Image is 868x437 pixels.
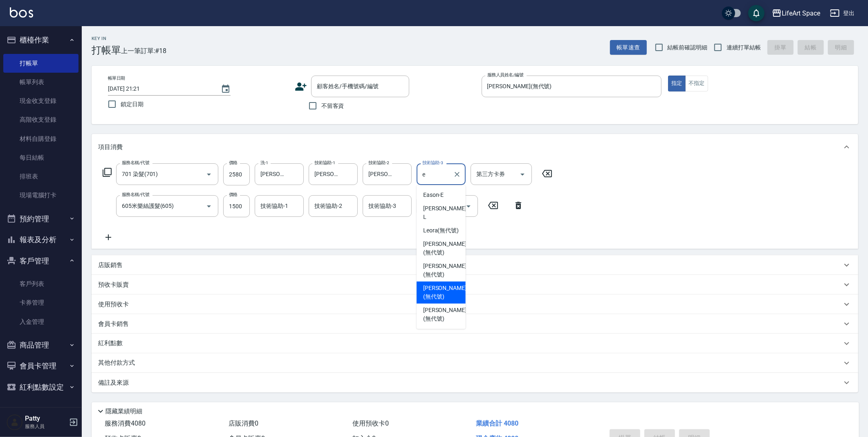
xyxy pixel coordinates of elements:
label: 技術協助-2 [368,160,389,166]
span: Leora (無代號) [423,226,459,235]
label: 洗-1 [260,160,268,166]
span: 店販消費 0 [229,419,258,427]
div: 備註及來源 [92,373,858,392]
a: 材料自購登錄 [3,129,79,148]
h3: 打帳單 [92,45,121,56]
span: 上一筆訂單:#18 [121,46,167,56]
p: 其他付款方式 [98,359,139,368]
span: 結帳前確認明細 [668,43,708,52]
a: 排班表 [3,167,79,186]
div: 項目消費 [92,134,858,160]
button: 指定 [668,76,686,91]
a: 現場電腦打卡 [3,186,79,205]
a: 打帳單 [3,54,79,73]
p: 店販銷售 [98,261,123,270]
span: 連續打單結帳 [727,43,761,52]
label: 技術協助-3 [422,160,443,166]
label: 帳單日期 [108,75,125,81]
button: 不指定 [685,76,708,91]
button: 預約管理 [3,208,79,230]
button: 登出 [827,6,858,21]
label: 服務人員姓名/編號 [487,72,523,78]
label: 價格 [229,192,238,198]
a: 帳單列表 [3,73,79,91]
button: 會員卡管理 [3,355,79,377]
span: 不留客資 [321,102,344,110]
button: Open [516,168,529,181]
button: Clear [451,169,463,180]
span: 業績合計 4080 [476,419,518,427]
button: Choose date, selected date is 2025-08-14 [216,79,236,99]
div: 其他付款方式 [92,353,858,373]
button: 報表及分析 [3,229,79,250]
span: [PERSON_NAME] (無代號) [423,262,467,279]
span: 使用預收卡 0 [352,419,389,427]
button: 櫃檯作業 [3,29,79,51]
p: 會員卡銷售 [98,320,129,328]
p: 紅利點數 [98,339,127,348]
button: 客戶管理 [3,250,79,272]
p: 服務人員 [25,423,67,430]
a: 現金收支登錄 [3,91,79,110]
span: 服務消費 4080 [105,419,146,427]
label: 服務名稱/代號 [122,160,149,166]
a: 客戶列表 [3,274,79,293]
span: [PERSON_NAME] -L [423,204,468,221]
a: 卡券管理 [3,293,79,312]
div: 店販銷售 [92,255,858,275]
p: 使用預收卡 [98,300,129,309]
span: [PERSON_NAME] (無代號) [423,240,467,257]
label: 技術協助-1 [314,160,335,166]
div: LifeArt Space [782,8,820,18]
label: 服務名稱/代號 [122,192,149,198]
label: 價格 [229,160,238,166]
span: [PERSON_NAME] (無代號) [423,306,467,323]
input: YYYY/MM/DD hh:mm [108,82,213,96]
p: 備註及來源 [98,379,129,387]
a: 入金管理 [3,312,79,331]
img: Person [7,414,23,430]
button: Open [462,200,475,213]
div: 紅利點數 [92,334,858,353]
img: Logo [10,7,33,18]
a: 每日結帳 [3,148,79,167]
div: 會員卡銷售 [92,314,858,334]
h5: Patty [25,415,67,423]
div: 預收卡販賣 [92,275,858,294]
button: Open [202,200,215,213]
a: 高階收支登錄 [3,110,79,129]
p: 項目消費 [98,143,123,152]
div: 使用預收卡 [92,294,858,314]
span: Eason -E [423,191,444,199]
h2: Key In [92,36,121,41]
span: [PERSON_NAME] (無代號) [423,284,467,301]
span: 鎖定日期 [121,100,144,109]
button: save [748,5,765,21]
button: 紅利點數設定 [3,377,79,398]
p: 預收卡販賣 [98,281,129,289]
p: 隱藏業績明細 [105,407,142,416]
button: Open [202,168,215,181]
button: 帳單速查 [610,40,647,55]
button: LifeArt Space [769,5,823,22]
button: 商品管理 [3,334,79,356]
